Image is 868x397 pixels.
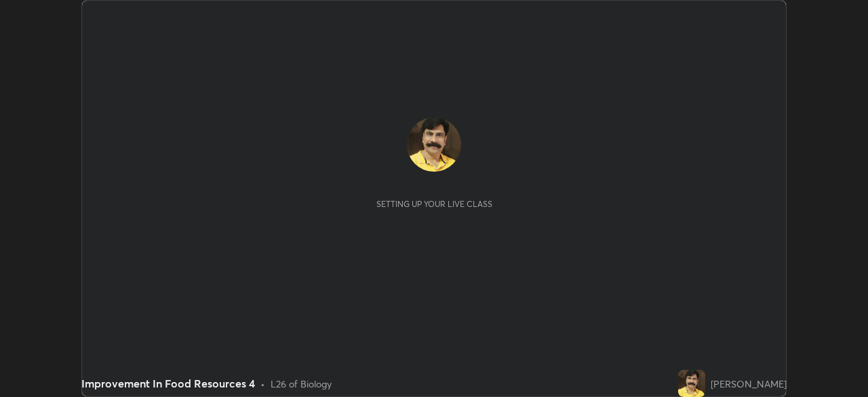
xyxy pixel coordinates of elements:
[271,377,332,391] div: L26 of Biology
[81,375,255,392] div: Improvement In Food Resources 4
[711,377,787,391] div: [PERSON_NAME]
[376,199,492,209] div: Setting up your live class
[260,377,265,391] div: •
[407,117,461,172] img: f9415292396d47fe9738fb67822c10e9.jpg
[678,370,705,397] img: f9415292396d47fe9738fb67822c10e9.jpg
